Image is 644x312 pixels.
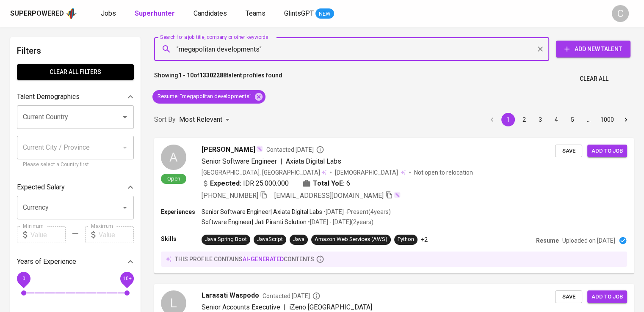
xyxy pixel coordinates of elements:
a: Superpoweredapp logo [10,7,77,20]
a: Superhunter [135,8,177,19]
p: Years of Experience [17,257,76,267]
span: | [280,156,282,167]
button: Open [119,111,131,123]
span: Larasati Waspodo [202,290,259,301]
span: Teams [246,9,265,17]
span: [EMAIL_ADDRESS][DOMAIN_NAME] [274,192,384,200]
p: Please select a Country first [23,161,128,169]
button: page 1 [501,113,515,126]
button: Go to page 1000 [598,113,616,126]
span: Candidates [193,9,227,17]
div: C [612,5,629,22]
span: [PERSON_NAME] [202,145,255,155]
img: magic_wand.svg [394,192,401,198]
svg: By Batam recruiter [316,145,324,154]
span: Contacted [DATE] [263,292,321,300]
button: Clear [534,43,546,55]
p: • [DATE] - [DATE] ( 2 years ) [307,218,373,226]
div: Python [398,235,414,244]
h6: Filters [17,44,134,57]
span: Save [559,292,578,302]
p: this profile contains contents [175,255,314,263]
b: Expected: [210,178,241,189]
button: Go to page 5 [566,113,579,126]
div: Resume: "megapolitan developments" [152,90,265,104]
b: Total YoE: [313,178,345,189]
span: Axiata Digital Labs [286,157,341,165]
span: GlintsGPT [284,9,314,17]
span: [PHONE_NUMBER] [202,192,258,200]
div: Java [293,235,304,244]
p: Experiences [161,208,202,216]
span: Senior Accounts Executive [202,303,280,311]
a: Teams [246,8,267,19]
div: Expected Salary [17,179,134,196]
span: 10+ [122,276,131,282]
span: 0 [22,276,25,282]
span: Add to job [591,292,623,302]
input: Value [30,226,66,243]
p: Uploaded on [DATE] [562,236,615,245]
span: Clear All [580,74,608,84]
span: Add to job [591,146,623,156]
div: Talent Demographics [17,88,134,105]
a: Jobs [101,8,118,19]
div: [GEOGRAPHIC_DATA], [GEOGRAPHIC_DATA] [202,168,326,177]
p: Talent Demographics [17,92,80,102]
div: Years of Experience [17,253,134,270]
nav: pagination navigation [484,113,634,126]
div: Superpowered [10,9,64,19]
span: 6 [346,178,350,189]
button: Go to next page [619,113,633,126]
div: JavaScript [257,235,283,244]
p: Showing of talent profiles found [154,71,282,87]
div: IDR 25.000.000 [202,178,289,189]
div: Java Spring Boot [205,235,247,244]
span: Open [164,175,184,182]
b: Superhunter [135,9,175,17]
p: Expected Salary [17,182,65,192]
div: … [582,115,595,124]
p: Resume [536,236,559,245]
img: app logo [66,7,77,20]
a: Candidates [193,8,229,19]
span: Contacted [DATE] [266,145,324,154]
b: 1 - 10 [178,72,193,79]
input: Value [99,226,134,243]
span: Clear All filters [24,67,127,77]
span: Save [559,146,578,156]
button: Go to page 4 [550,113,563,126]
p: • [DATE] - Present ( 4 years ) [322,208,391,216]
a: AOpen[PERSON_NAME]Contacted [DATE]Senior Software Engineer|Axiata Digital Labs[GEOGRAPHIC_DATA], ... [154,138,634,274]
span: Jobs [101,9,116,17]
div: Amazon Web Services (AWS) [315,235,387,244]
span: [DEMOGRAPHIC_DATA] [335,168,399,177]
span: Resume : "megapolitan developments" [152,93,257,101]
button: Clear All filters [17,64,134,80]
span: NEW [315,10,334,18]
p: Senior Software Engineer | Axiata Digital Labs [202,208,322,216]
button: Save [555,290,582,304]
button: Add to job [587,290,627,304]
button: Go to page 3 [533,113,547,126]
p: Not open to relocation [414,168,473,177]
div: A [161,145,186,170]
a: GlintsGPT NEW [284,8,334,19]
button: Add New Talent [556,41,630,57]
button: Open [119,202,131,213]
p: Software Engineer | Jati Piranti Solution [202,218,307,226]
span: iZeno [GEOGRAPHIC_DATA] [289,303,372,311]
b: 13302288 [199,72,227,79]
p: Most Relevant [179,115,222,125]
button: Add to job [587,145,627,158]
span: Senior Software Engineer [202,157,277,165]
p: Sort By [154,115,176,125]
img: magic_wand.svg [256,145,263,152]
svg: By Batam recruiter [312,292,321,300]
span: AI-generated [243,256,284,263]
div: Most Relevant [179,112,232,128]
button: Clear All [576,71,612,87]
p: Skills [161,235,202,243]
span: Add New Talent [563,44,624,55]
p: +2 [421,235,428,244]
